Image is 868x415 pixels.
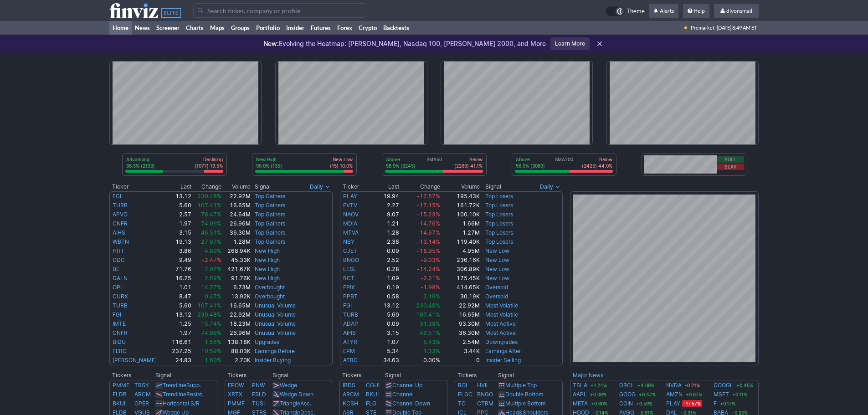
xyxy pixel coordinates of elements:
[666,399,680,408] a: PLAY
[392,391,414,398] a: Channel
[113,211,128,218] a: APVO
[417,193,440,200] span: -17.57%
[126,163,155,169] p: 38.5% (2133)
[222,228,251,237] td: 36.30M
[113,320,126,327] a: IMTE
[343,275,354,282] a: RCT
[255,311,296,318] a: Unusual Volume
[454,163,483,169] p: (2269) 41.1%
[255,220,285,227] a: Top Gainers
[714,381,733,390] a: GOOGL
[256,163,282,169] p: 90.0% (135)
[252,400,265,407] a: TUSI
[372,246,400,256] td: 0.09
[372,292,400,301] td: 0.58
[505,400,545,407] a: Multiple Bottom
[113,220,128,227] a: CNFR
[717,21,757,35] span: [DATE] 8:49 AM ET
[222,201,251,210] td: 16.65M
[421,256,440,263] span: -9.03%
[343,357,358,364] a: ATRC
[163,382,186,389] span: Trendline
[113,247,123,254] a: HITI
[255,238,285,245] a: Top Gainers
[197,311,221,318] span: 230.48%
[582,156,612,163] p: Below
[372,191,400,201] td: 19.94
[280,391,313,398] a: Wedge Down
[416,302,440,309] span: 230.48%
[222,265,251,274] td: 421.67K
[485,247,509,254] a: New Low
[343,193,357,200] a: PLAY
[485,193,513,200] a: Top Losers
[417,238,440,245] span: -13.14%
[343,238,354,245] a: NBY
[573,372,603,379] a: Major News
[485,211,513,218] a: Top Losers
[255,211,285,218] a: Top Gainers
[167,237,192,246] td: 19.13
[343,247,357,254] a: CJET
[263,39,546,48] p: Evolving the Heatmap: [PERSON_NAME], Nasdaq 100, [PERSON_NAME] 2000, and More
[683,4,709,18] a: Help
[516,156,545,163] p: Above
[113,229,125,236] a: AIHS
[343,229,359,236] a: MTVA
[205,247,221,254] span: 4.89%
[441,182,480,191] th: Volume
[201,284,221,291] span: 14.77%
[113,391,127,398] a: FLDB
[441,219,480,228] td: 1.66M
[167,265,192,274] td: 71.76
[222,292,251,301] td: 13.92K
[340,182,372,191] th: Ticker
[392,400,430,407] a: Channel Down
[113,400,125,407] a: BKUI
[113,193,121,200] a: FGI
[372,328,400,338] td: 3.15
[255,183,271,190] span: Signal
[416,311,440,318] span: 107.41%
[366,400,376,407] a: FLO
[255,275,280,282] a: New High
[201,229,221,236] span: 46.51%
[485,229,513,236] a: Top Losers
[619,381,634,390] a: ORCL
[252,382,265,389] a: PNW
[540,182,553,191] span: Daily
[113,348,127,354] a: FERG
[167,283,192,292] td: 1.01
[343,293,358,300] a: PPBT
[441,310,480,319] td: 16.65M
[255,202,285,209] a: Top Gainers
[372,237,400,246] td: 2.38
[649,4,678,18] a: Alerts
[458,391,473,398] a: FLGC
[627,6,645,16] span: Theme
[372,182,400,191] th: Last
[417,202,440,209] span: -17.15%
[255,329,296,336] a: Unusual Volume
[205,293,221,300] span: 0.47%
[255,193,285,200] a: Top Gainers
[372,301,400,310] td: 13.12
[421,275,440,282] span: -2.21%
[417,229,440,236] span: -14.67%
[386,163,416,169] p: 58.9% (3245)
[372,274,400,283] td: 1.09
[201,329,221,336] span: 74.09%
[400,182,441,191] th: Change
[726,7,752,14] span: dlyonsmail
[167,191,192,201] td: 13.12
[343,220,357,227] a: MDIA
[113,302,128,309] a: TURB
[366,391,379,398] a: BKUI
[126,156,155,163] p: Advancing
[619,399,633,408] a: COIN
[228,382,244,389] a: EPOW
[573,399,588,408] a: META
[167,182,192,191] th: Last
[228,400,245,407] a: PMMF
